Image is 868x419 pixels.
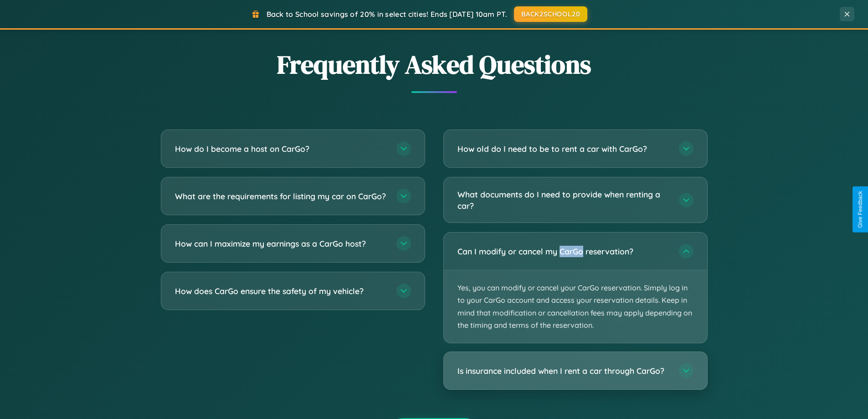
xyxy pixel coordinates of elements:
h2: Frequently Asked Questions [161,47,708,82]
span: Back to School savings of 20% in select cities! Ends [DATE] 10am PT. [267,10,507,19]
h3: How can I maximize my earnings as a CarGo host? [175,238,387,249]
div: Give Feedback [857,191,863,228]
h3: What documents do I need to provide when renting a car? [457,189,670,211]
h3: How does CarGo ensure the safety of my vehicle? [175,285,387,297]
button: BACK2SCHOOL20 [514,6,587,22]
h3: Is insurance included when I rent a car through CarGo? [457,365,670,377]
h3: What are the requirements for listing my car on CarGo? [175,191,387,202]
p: Yes, you can modify or cancel your CarGo reservation. Simply log in to your CarGo account and acc... [444,270,707,343]
h3: Can I modify or cancel my CarGo reservation? [457,246,670,257]
h3: How do I become a host on CarGo? [175,143,387,155]
h3: How old do I need to be to rent a car with CarGo? [457,143,670,155]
